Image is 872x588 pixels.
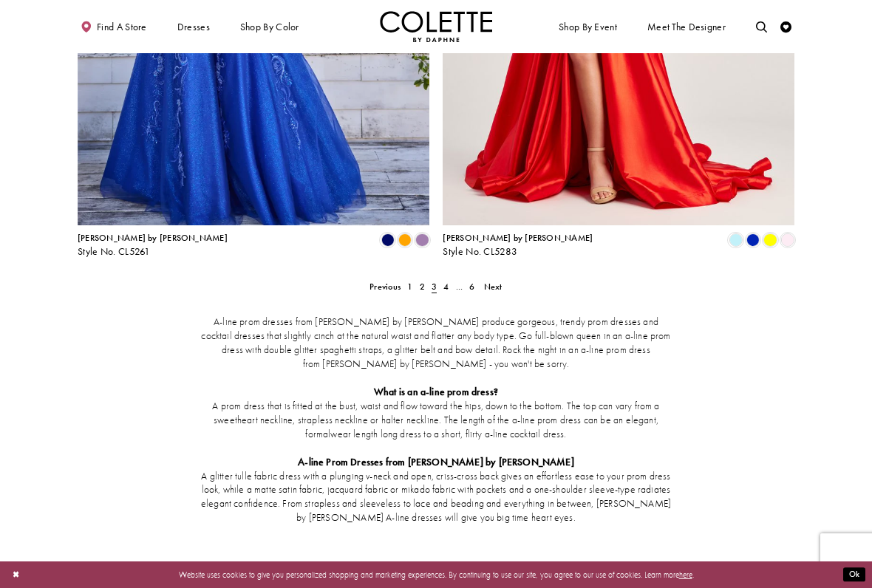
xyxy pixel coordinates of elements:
[81,567,791,582] p: Website uses cookies to give you personalized shopping and marketing experiences. By continuing t...
[559,21,617,33] span: Shop By Event
[7,565,25,585] button: Close Dialog
[428,278,440,295] span: Current page
[781,233,794,247] i: Light Pink
[644,11,729,42] a: Meet the designer
[237,11,302,42] span: Shop by color
[78,233,228,257] div: Colette by Daphne Style No. CL5261
[198,315,674,372] p: A-line prom dresses from [PERSON_NAME] by [PERSON_NAME] produce gorgeous, trendy prom dresses and...
[177,21,210,33] span: Dresses
[777,11,794,42] a: Check Wishlist
[432,281,437,293] span: 3
[456,281,463,293] span: ...
[452,278,466,295] a: ...
[729,233,742,247] i: Light Blue
[746,233,760,247] i: Royal Blue
[420,281,425,293] span: 2
[240,21,299,33] span: Shop by color
[78,11,149,42] a: Find a store
[763,233,777,247] i: Yellow
[407,281,412,293] span: 1
[443,233,593,257] div: Colette by Daphne Style No. CL5283
[469,281,474,293] span: 6
[416,278,428,295] a: 2
[843,568,865,582] button: Submit Dialog
[753,11,770,42] a: Toggle search
[398,233,412,247] i: Orange
[647,21,726,33] span: Meet the designer
[198,400,674,442] p: A prom dress that is fitted at the bust, waist and flow toward the hips, down to the bottom. The ...
[484,281,503,293] span: Next
[380,11,492,42] img: Colette by Daphne
[374,386,498,398] strong: What is an a-line prom dress?
[556,11,619,42] span: Shop By Event
[466,278,478,295] a: 6
[97,21,147,33] span: Find a store
[404,278,416,295] a: 1
[198,470,674,526] p: A glitter tulle fabric dress with a plunging v-neck and open, criss-cross back gives an effortles...
[367,278,404,295] a: Prev Page
[440,278,452,295] a: 4
[480,278,505,295] a: Next Page
[443,281,449,293] span: 4
[381,233,394,247] i: Sapphire
[174,11,213,42] span: Dresses
[298,456,574,468] strong: A-line Prom Dresses from [PERSON_NAME] by [PERSON_NAME]
[679,570,692,580] a: here
[380,11,492,42] a: Visit Home Page
[443,245,517,258] span: Style No. CL5283
[78,245,151,258] span: Style No. CL5261
[443,232,593,244] span: [PERSON_NAME] by [PERSON_NAME]
[78,232,228,244] span: [PERSON_NAME] by [PERSON_NAME]
[369,281,401,293] span: Previous
[415,233,429,247] i: Amethyst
